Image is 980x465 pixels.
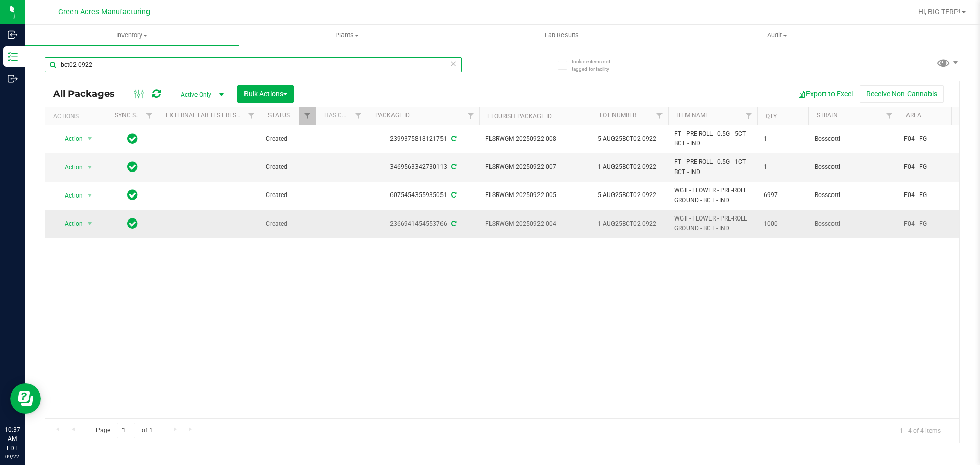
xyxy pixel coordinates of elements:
a: Area [906,112,921,119]
span: FT - PRE-ROLL - 0.5G - 5CT - BCT - IND [674,129,751,149]
input: 1 [117,423,135,438]
div: 2366941454553766 [365,219,481,229]
a: Plants [239,25,454,46]
span: select [84,216,96,231]
a: Strain [817,112,838,119]
span: Created [266,219,310,229]
a: External Lab Test Result [166,112,246,119]
button: Receive Non-Cannabis [860,85,944,103]
button: Export to Excel [791,85,860,103]
span: Bosscotti [815,134,892,144]
a: Sync Status [115,112,154,119]
span: Green Acres Manufacturing [58,8,150,16]
span: Created [266,162,310,172]
div: 3469563342730113 [365,162,481,172]
span: 1 - 4 of 4 items [892,423,949,438]
a: Inventory [24,25,239,46]
span: Sync from Compliance System [450,220,456,227]
inline-svg: Inventory [8,52,18,62]
span: 6997 [764,190,802,200]
span: Audit [670,31,884,40]
a: Filter [141,107,158,125]
span: 1 [764,134,802,144]
span: WGT - FLOWER - PRE-ROLL GROUND - BCT - IND [674,214,751,233]
div: 6075454355935051 [365,190,481,200]
a: Filter [881,107,898,125]
span: Action [56,216,83,231]
th: Has COA [316,107,367,125]
span: Lab Results [531,31,593,40]
span: select [84,188,96,203]
span: 1-AUG25BCT02-0922 [598,162,662,172]
span: FT - PRE-ROLL - 0.5G - 1CT - BCT - IND [674,157,751,177]
a: Lab Results [454,25,669,46]
span: All Packages [53,88,125,100]
span: select [84,160,96,175]
span: FLSRWGM-20250922-005 [485,190,585,200]
span: Sync from Compliance System [450,191,456,199]
div: 2399375818121751 [365,134,481,144]
span: Created [266,190,310,200]
span: Bosscotti [815,219,892,229]
span: Action [56,188,83,203]
span: Created [266,134,310,144]
a: Filter [462,107,479,125]
inline-svg: Outbound [8,74,18,84]
p: 09/22 [5,453,20,460]
a: Filter [350,107,367,125]
span: Include items not tagged for facility [572,58,623,73]
span: 1-AUG25BCT02-0922 [598,219,662,229]
inline-svg: Inbound [8,30,18,40]
a: Filter [243,107,260,125]
span: F04 - FG [904,134,968,144]
span: Sync from Compliance System [450,135,456,142]
span: Plants [240,31,454,40]
span: In Sync [127,216,138,231]
a: Qty [766,113,777,120]
span: FLSRWGM-20250922-004 [485,219,585,229]
span: FLSRWGM-20250922-008 [485,134,585,144]
span: Action [56,132,83,146]
a: Status [268,112,290,119]
span: Inventory [24,31,239,40]
span: F04 - FG [904,190,968,200]
span: Bosscotti [815,162,892,172]
span: In Sync [127,160,138,174]
span: Bosscotti [815,190,892,200]
span: FLSRWGM-20250922-007 [485,162,585,172]
a: Audit [670,25,885,46]
a: Item Name [676,112,709,119]
a: Lot Number [600,112,636,119]
span: Sync from Compliance System [450,163,456,170]
iframe: Resource center [10,383,41,414]
span: WGT - FLOWER - PRE-ROLL GROUND - BCT - IND [674,186,751,205]
a: Filter [651,107,668,125]
span: In Sync [127,132,138,146]
span: F04 - FG [904,162,968,172]
a: Filter [299,107,316,125]
span: F04 - FG [904,219,968,229]
span: Hi, BIG TERP! [918,8,961,16]
button: Bulk Actions [237,85,294,103]
span: 1000 [764,219,802,229]
span: select [84,132,96,146]
div: Actions [53,113,103,120]
a: Filter [741,107,757,125]
span: Action [56,160,83,175]
span: Page of 1 [87,423,161,438]
span: 1 [764,162,802,172]
span: 5-AUG25BCT02-0922 [598,190,662,200]
span: Clear [450,57,457,70]
input: Search Package ID, Item Name, SKU, Lot or Part Number... [45,57,462,72]
span: 5-AUG25BCT02-0922 [598,134,662,144]
p: 10:37 AM EDT [5,425,20,453]
a: Package ID [375,112,410,119]
a: Flourish Package ID [487,113,552,120]
span: Bulk Actions [244,90,287,98]
span: In Sync [127,188,138,202]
